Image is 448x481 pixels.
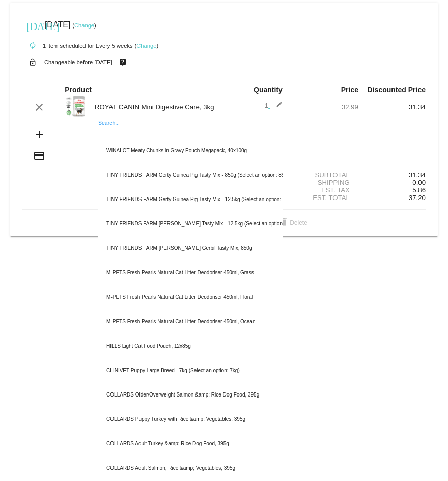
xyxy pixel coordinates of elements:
[98,138,283,163] div: WINALOT Meaty Chunks in Gravy Pouch Megapack, 40x100g
[98,212,283,236] div: TINY FRIENDS FARM [PERSON_NAME] Tasty Mix - 12.5kg (Select an option: 12.5kg)
[98,163,283,187] div: TINY FRIENDS FARM Gerty Guinea Pig Tasty Mix - 850g (Select an option: 850g)
[98,334,283,358] div: HILLS Light Cat Food Pouch, 12x85g
[98,129,283,137] input: Search...
[98,383,283,407] div: COLLARDS Older/Overweight Salmon &amp; Rice Dog Food, 395g
[358,103,426,111] div: 31.34
[270,101,283,114] mat-icon: edit
[74,22,94,29] a: Change
[98,407,283,432] div: COLLARDS Puppy Turkey with Rice &amp; Vegetables, 395g
[26,55,39,69] mat-icon: lock_open
[33,128,45,140] mat-icon: add
[291,171,358,179] div: Subtotal
[412,179,426,186] span: 0.00
[98,309,283,334] div: M-PETS Fresh Pearls Natural Cat Litter Deodoriser 450ml, Ocean
[98,456,283,480] div: COLLARDS Adult Salmon, Rice &amp; Vegetables, 395g
[65,86,92,94] strong: Product
[412,186,426,194] span: 5.86
[265,102,283,109] span: 1
[291,194,358,202] div: Est. Total
[98,358,283,383] div: CLINIVET Puppy Large Breed - 7kg (Select an option: 7kg)
[65,96,85,117] img: 42491.jpg
[135,43,159,49] small: ( )
[98,187,283,212] div: TINY FRIENDS FARM Gerty Guinea Pig Tasty Mix - 12.5kg (Select an option: 12.5kg)
[98,261,283,285] div: M-PETS Fresh Pearls Natural Cat Litter Deodoriser 450ml, Grass
[136,43,156,49] a: Change
[291,103,358,111] div: 32.99
[33,101,45,114] mat-icon: clear
[72,22,96,29] small: ( )
[26,19,39,32] mat-icon: [DATE]
[409,194,426,202] span: 37.20
[254,86,283,94] strong: Quantity
[277,217,290,229] mat-icon: delete
[98,432,283,456] div: COLLARDS Adult Turkey &amp; Rice Dog Food, 395g
[117,55,129,69] mat-icon: live_help
[291,186,358,194] div: Est. Tax
[368,86,426,94] strong: Discounted Price
[341,86,358,94] strong: Price
[291,179,358,186] div: Shipping
[277,219,307,227] span: Delete
[269,214,316,232] button: Delete
[98,285,283,309] div: M-PETS Fresh Pearls Natural Cat Litter Deodoriser 450ml, Floral
[44,59,113,65] small: Changeable before [DATE]
[98,236,283,261] div: TINY FRIENDS FARM [PERSON_NAME] Gerbil Tasty Mix, 850g
[90,103,224,111] div: ROYAL CANIN Mini Digestive Care, 3kg
[33,150,45,162] mat-icon: credit_card
[26,40,39,52] mat-icon: autorenew
[358,171,426,179] div: 31.34
[22,43,133,49] small: 1 item scheduled for Every 5 weeks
